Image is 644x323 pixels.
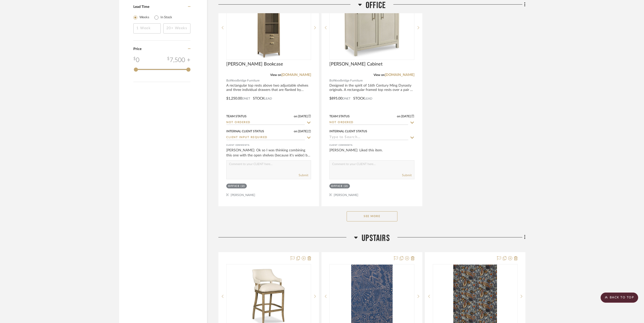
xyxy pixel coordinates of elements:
span: [DATE] [400,115,411,118]
span: [PERSON_NAME] Cabinet [329,61,382,67]
input: 20+ Weeks [163,23,191,34]
span: on [397,115,400,118]
div: (2) [241,184,245,188]
button: Submit [299,173,308,177]
span: Upstairs [362,233,390,244]
span: Lead Time [133,5,149,9]
button: Submit [402,173,412,177]
div: Office [228,184,239,188]
input: Type to Search… [329,135,408,140]
div: Office [331,184,343,188]
span: Woodbridge Furniture [333,78,363,83]
span: View on [374,73,385,76]
span: Woodbridge Furniture [230,78,260,83]
a: [DOMAIN_NAME] [385,73,414,77]
div: Internal Client Status [329,129,367,134]
div: [PERSON_NAME]: Ok so I was thinking combining this one with the open shelves (because it's wider)... [226,148,311,158]
input: Type to Search… [226,120,305,125]
div: Team Status [226,114,247,119]
div: [PERSON_NAME]: Liked this item. [329,148,414,158]
input: Type to Search… [226,135,305,140]
a: [DOMAIN_NAME] [281,73,311,77]
span: [PERSON_NAME] Bookcase [226,61,283,67]
input: 1 Week [133,23,161,34]
span: By [226,78,230,83]
div: 7,500 + [167,56,190,65]
label: Weeks [139,15,149,20]
label: In Stock [160,15,172,20]
span: Price [133,47,141,51]
span: [DATE] [297,130,308,133]
span: View on [270,73,281,76]
span: By [329,78,333,83]
div: Internal Client Status [226,129,264,134]
div: Team Status [329,114,350,119]
scroll-to-top-button: BACK TO TOP [601,293,638,303]
input: Type to Search… [329,120,408,125]
span: [DATE] [297,115,308,118]
span: on [294,115,297,118]
div: 0 [133,56,139,65]
div: (2) [344,184,348,188]
span: on [294,130,297,133]
button: See More [347,211,397,221]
